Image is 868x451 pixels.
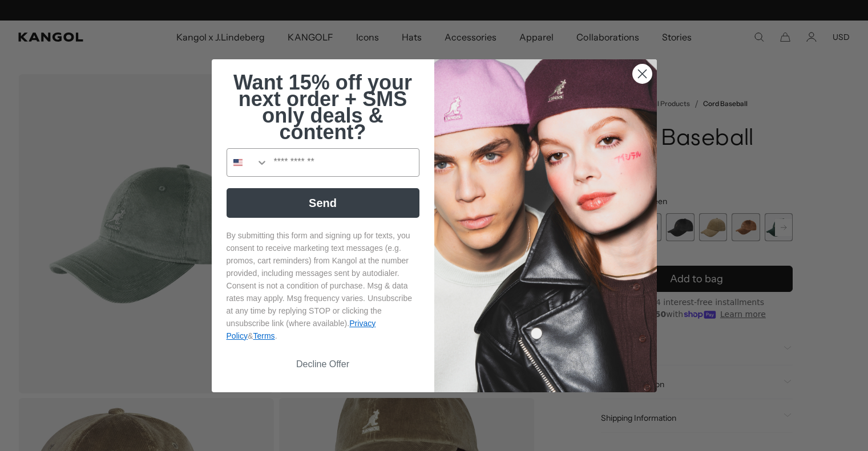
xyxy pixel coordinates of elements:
[227,188,419,218] button: Send
[227,149,268,176] button: Search Countries
[253,331,274,340] a: Terms
[227,229,419,342] p: By submitting this form and signing up for texts, you consent to receive marketing text messages ...
[632,64,652,84] button: Close dialog
[227,354,419,375] button: Decline Offer
[233,158,243,167] img: United States
[434,59,657,392] img: 4fd34567-b031-494e-b820-426212470989.jpeg
[233,71,412,144] span: Want 15% off your next order + SMS only deals & content?
[268,149,419,176] input: Phone Number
